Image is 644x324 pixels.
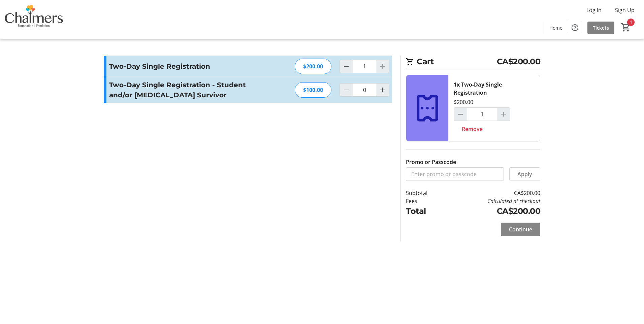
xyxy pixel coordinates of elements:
[509,225,532,233] span: Continue
[568,21,582,34] button: Help
[467,107,497,121] input: Two-Day Single Registration Quantity
[353,60,376,73] input: Two-Day Single Registration Quantity
[109,80,256,100] h3: Two-Day Single Registration - Student and/or [MEDICAL_DATA] Survivor
[454,122,491,136] button: Remove
[454,98,473,106] div: $200.00
[501,223,540,236] button: Continue
[295,82,331,98] div: $100.00
[517,170,532,178] span: Apply
[340,60,353,73] button: Decrement by one
[445,205,540,217] td: CA$200.00
[406,205,445,217] td: Total
[376,84,389,96] button: Increment by one
[445,197,540,205] td: Calculated at checkout
[353,83,376,97] input: Two-Day Single Registration - Student and/or Cancer Survivor Quantity
[462,125,483,133] span: Remove
[406,189,445,197] td: Subtotal
[406,158,456,166] label: Promo or Passcode
[406,167,504,181] input: Enter promo or passcode
[406,56,540,69] h2: Cart
[454,108,467,121] button: Decrement by one
[615,6,635,14] span: Sign Up
[586,6,602,14] span: Log In
[295,59,331,74] div: $200.00
[593,24,609,31] span: Tickets
[509,167,540,181] button: Apply
[544,22,568,34] a: Home
[445,189,540,197] td: CA$200.00
[454,80,535,97] div: 1x Two-Day Single Registration
[497,56,541,68] span: CA$200.00
[4,3,64,36] img: Chalmers Foundation's Logo
[610,5,640,15] button: Sign Up
[581,5,607,15] button: Log In
[620,21,632,33] button: Cart
[109,61,256,71] h3: Two-Day Single Registration
[549,24,562,31] span: Home
[587,22,614,34] a: Tickets
[406,197,445,205] td: Fees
